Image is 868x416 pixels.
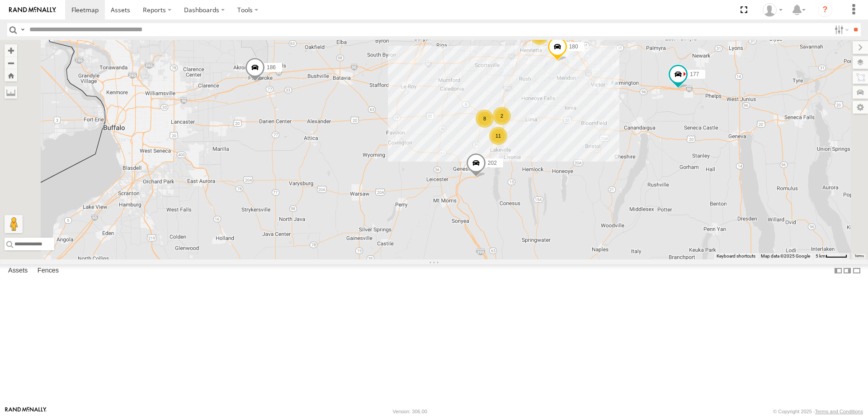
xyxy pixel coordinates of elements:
a: Visit our Website [5,407,47,416]
button: Zoom Home [5,69,17,81]
span: 202 [488,159,497,166]
label: Dock Summary Table to the Right [843,264,852,277]
a: Terms (opens in new tab) [854,254,864,258]
label: Measure [5,86,17,99]
label: Map Settings [853,101,868,114]
div: 2 [493,107,511,125]
button: Map Scale: 5 km per 44 pixels [813,253,850,259]
button: Drag Pegman onto the map to open Street View [5,215,23,233]
label: Dock Summary Table to the Left [834,264,843,277]
div: 11 [489,127,507,145]
img: rand-logo.svg [9,7,56,13]
button: Keyboard shortcuts [717,253,755,259]
label: Fences [33,264,63,277]
div: David Steen [759,3,786,17]
label: Assets [4,264,32,277]
span: 5 km [816,253,826,258]
button: Zoom in [5,44,17,57]
span: Map data ©2025 Google [761,253,810,258]
i: ? [818,3,832,17]
a: Terms and Conditions [815,409,863,414]
div: 2 [530,27,548,45]
span: 180 [569,43,578,50]
span: 177 [690,71,699,77]
div: 8 [476,110,494,128]
label: Search Filter Options [831,23,850,36]
span: 186 [267,64,276,71]
label: Search Query [19,23,26,36]
label: Hide Summary Table [852,264,861,277]
button: Zoom out [5,57,17,69]
div: © Copyright 2025 - [773,409,863,414]
div: Version: 306.00 [393,409,427,414]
